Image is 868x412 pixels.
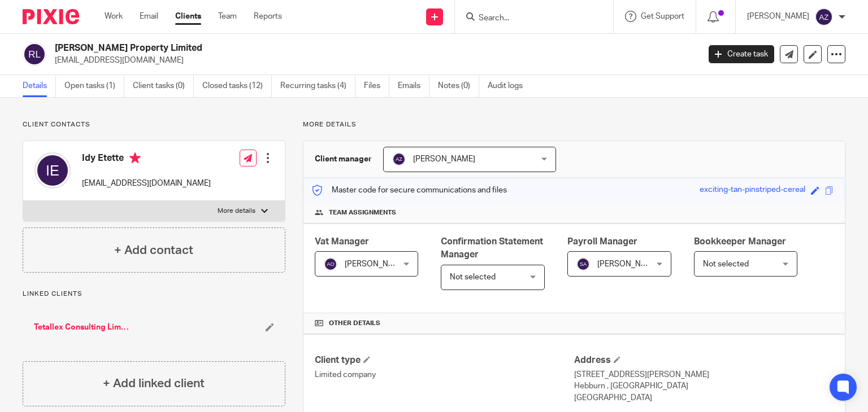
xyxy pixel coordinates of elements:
a: Emails [398,75,429,97]
img: svg%3E [324,257,337,271]
span: [PERSON_NAME] [413,155,475,163]
p: [EMAIL_ADDRESS][DOMAIN_NAME] [82,178,211,189]
p: Client contacts [23,120,285,129]
h4: + Add contact [114,242,193,259]
img: svg%3E [392,152,406,166]
p: Linked clients [23,290,285,299]
div: exciting-tan-pinstriped-cereal [700,184,805,197]
p: More details [218,207,255,216]
img: svg%3E [815,8,833,26]
a: Files [364,75,389,97]
a: Open tasks (1) [64,75,124,97]
span: Vat Manager [315,237,369,246]
p: [EMAIL_ADDRESS][DOMAIN_NAME] [55,55,692,66]
a: Create task [709,45,774,63]
span: Confirmation Statement Manager [441,237,543,259]
img: svg%3E [23,42,46,66]
a: Clients [175,11,201,22]
span: [PERSON_NAME] [345,260,407,268]
a: Notes (0) [438,75,479,97]
h4: Client type [315,354,574,366]
span: Team assignments [329,208,396,217]
p: [GEOGRAPHIC_DATA] [574,392,834,404]
a: Team [218,11,237,22]
a: Recurring tasks (4) [280,75,355,97]
a: Audit logs [488,75,531,97]
h4: Idy Etette [82,152,211,166]
a: Tetallex Consulting Limited [34,322,130,333]
span: Get Support [641,12,684,20]
span: Not selected [450,273,496,281]
a: Closed tasks (12) [202,75,272,97]
p: Master code for secure communications and files [312,185,507,196]
img: svg%3E [34,152,71,189]
img: Pixie [23,9,79,24]
p: Limited company [315,369,574,380]
a: Client tasks (0) [133,75,194,97]
p: [PERSON_NAME] [747,11,809,22]
span: Bookkeeper Manager [694,237,786,246]
span: Other details [329,319,380,328]
a: Work [105,11,123,22]
p: Hebburn , [GEOGRAPHIC_DATA] [574,380,834,392]
p: More details [303,120,845,129]
span: Not selected [703,260,749,268]
h2: [PERSON_NAME] Property Limited [55,42,565,54]
p: [STREET_ADDRESS][PERSON_NAME] [574,369,834,380]
i: Primary [129,152,141,164]
span: [PERSON_NAME] [597,260,659,268]
h3: Client manager [315,154,372,165]
input: Search [478,14,579,24]
h4: + Add linked client [103,375,205,392]
a: Email [140,11,158,22]
span: Payroll Manager [567,237,637,246]
h4: Address [574,354,834,366]
a: Reports [254,11,282,22]
img: svg%3E [576,257,590,271]
a: Details [23,75,56,97]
